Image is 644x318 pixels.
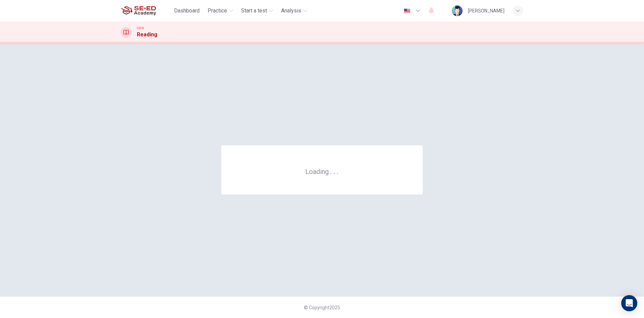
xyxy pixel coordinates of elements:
img: SE-ED Academy logo [121,4,156,17]
a: SE-ED Academy logo [121,4,171,17]
h6: Loading [305,167,339,176]
img: Profile picture [452,5,463,16]
button: Dashboard [171,5,202,17]
button: Practice [205,5,236,17]
button: Start a test [238,5,276,17]
span: Start a test [241,7,267,15]
span: © Copyright 2025 [304,305,340,310]
span: Analysis [281,7,301,15]
div: Open Intercom Messenger [621,295,637,311]
h6: . [333,165,335,176]
span: Dashboard [174,7,200,15]
h1: Reading [137,31,157,39]
img: en [403,8,411,13]
span: Practice [208,7,227,15]
button: Analysis [278,5,310,17]
span: CEFR [137,26,144,31]
div: [PERSON_NAME] [468,7,504,15]
h6: . [336,165,339,176]
h6: . [330,165,332,176]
